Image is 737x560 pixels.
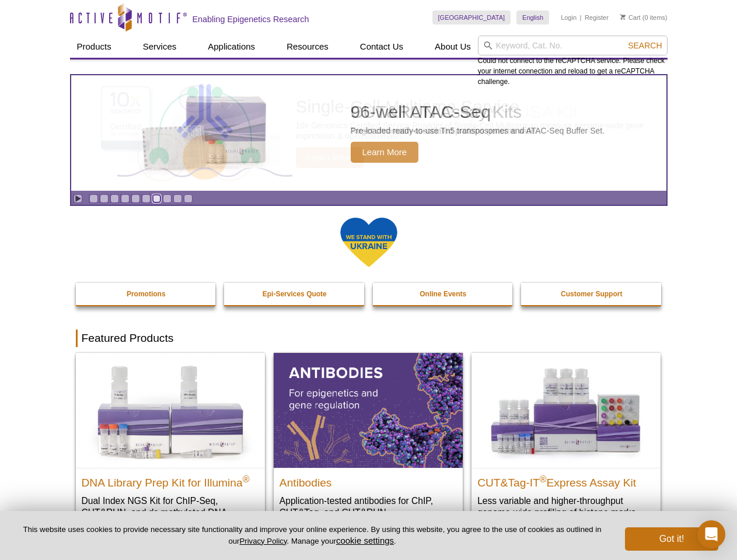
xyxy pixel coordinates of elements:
img: We Stand With Ukraine [340,216,398,268]
a: Cart [620,13,641,22]
p: Application-tested antibodies for ChIP, CUT&Tag, and CUT&RUN. [280,495,457,519]
a: Applications [201,36,262,58]
a: Register [585,13,609,22]
a: Online Events [373,283,514,305]
a: Go to slide 7 [152,194,161,203]
sup: ® [243,474,250,484]
a: Go to slide 8 [163,194,172,203]
li: | [580,10,582,24]
div: Open Intercom Messenger [697,520,725,548]
sup: ® [540,474,547,484]
button: Got it! [625,527,718,551]
h2: Enabling Epigenetics Research [193,14,309,24]
a: Login [561,13,577,22]
p: This website uses cookies to provide necessary site functionality and improve your online experie... [19,524,606,547]
a: All Antibodies Antibodies Application-tested antibodies for ChIP, CUT&Tag, and CUT&RUN. [274,353,463,530]
a: Go to slide 3 [110,194,119,203]
img: CUT&Tag-IT® Express Assay Kit [471,353,661,467]
strong: Customer Support [561,290,622,298]
strong: Online Events [420,290,466,298]
p: Less variable and higher-throughput genome-wide profiling of histone marks​. [477,495,655,519]
a: Go to slide 6 [142,194,151,203]
a: Go to slide 5 [131,194,140,203]
span: Search [628,41,662,50]
strong: Epi-Services Quote [263,290,327,298]
a: Toggle autoplay [74,194,82,203]
p: Dual Index NGS Kit for ChIP-Seq, CUT&RUN, and ds methylated DNA assays. [82,495,259,530]
a: CUT&Tag-IT® Express Assay Kit CUT&Tag-IT®Express Assay Kit Less variable and higher-throughput ge... [471,353,661,530]
a: Contact Us [353,36,410,58]
a: Services [136,36,184,58]
img: Your Cart [620,14,626,20]
a: Go to slide 10 [184,194,193,203]
a: DNA Library Prep Kit for Illumina DNA Library Prep Kit for Illumina® Dual Index NGS Kit for ChIP-... [76,353,265,541]
input: Keyword, Cat. No. [478,36,668,55]
button: Search [624,40,665,51]
a: [GEOGRAPHIC_DATA] [432,10,511,24]
a: Go to slide 2 [100,194,109,203]
h2: DNA Library Prep Kit for Illumina [82,471,259,489]
img: All Antibodies [274,353,463,467]
a: Epi-Services Quote [224,283,365,305]
strong: Promotions [127,290,166,298]
button: cookie settings [336,535,394,545]
img: DNA Library Prep Kit for Illumina [76,353,265,467]
a: Promotions [76,283,217,305]
h2: CUT&Tag-IT Express Assay Kit [477,471,655,489]
a: Products [70,36,118,58]
a: Go to slide 9 [173,194,182,203]
li: (0 items) [620,10,668,24]
div: Could not connect to the reCAPTCHA service. Please check your internet connection and reload to g... [478,36,668,87]
h2: Antibodies [280,471,457,489]
a: Customer Support [521,283,662,305]
a: English [516,10,549,24]
a: Go to slide 4 [121,194,130,203]
a: Resources [280,36,336,58]
a: Go to slide 1 [89,194,98,203]
a: Privacy Policy [239,537,287,545]
a: About Us [428,36,478,58]
h2: Featured Products [76,330,662,347]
